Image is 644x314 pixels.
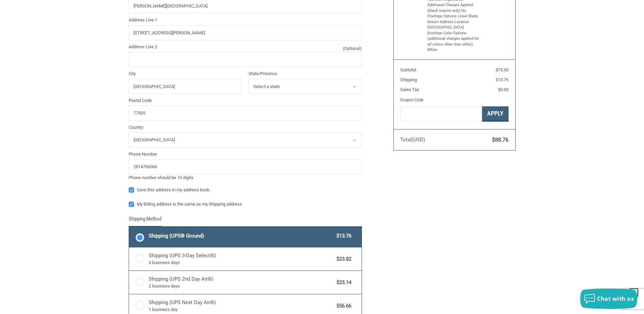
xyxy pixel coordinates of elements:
[400,137,425,143] span: Total (USD)
[343,45,362,52] small: (Optional)
[333,232,352,240] span: $13.76
[400,97,423,102] a: Coupon Code
[496,77,509,82] span: $13.76
[249,70,362,77] label: State/Province
[427,19,480,31] li: Return Address Location [GEOGRAPHIC_DATA]
[149,232,333,240] span: Shipping (UPS® Ground)
[333,279,352,286] span: $25.14
[149,283,333,290] span: 2 business days
[129,215,161,226] legend: Shipping Method
[400,106,482,122] input: Gift Certificate or Coupon Code
[149,306,333,313] span: 1 business day
[333,302,352,310] span: $56.66
[149,275,333,290] span: Shipping (UPS 2nd Day Air®)
[333,255,352,263] span: $23.82
[129,43,362,50] label: Address Line 2
[129,70,242,77] label: City
[149,252,333,266] span: Shipping (UPS 3-Day Select®)
[129,17,362,23] label: Address Line 1
[427,14,480,19] li: Envelope Options Leave Blank
[129,151,362,158] label: Phone Number
[400,87,419,92] span: Sales Tax
[400,77,417,82] span: Shipping
[580,289,637,309] button: Chat with us
[129,202,362,207] label: My Billing address is the same as my Shipping address
[492,137,509,143] span: $88.76
[129,124,362,131] label: Country
[129,97,362,104] label: Postal Code
[496,67,509,72] span: $75.00
[129,187,362,193] label: Save this address in my address book.
[597,295,634,302] span: Chat with us
[129,174,362,181] div: Phone number should be 10 digits
[427,31,480,53] li: Envelope Color Options (additional charges applied for all colors other than white) White
[498,87,509,92] span: $0.00
[400,67,416,72] span: Subtotal
[482,106,509,122] button: Apply
[149,299,333,313] span: Shipping (UPS Next Day Air®)
[149,259,333,266] span: 3 business days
